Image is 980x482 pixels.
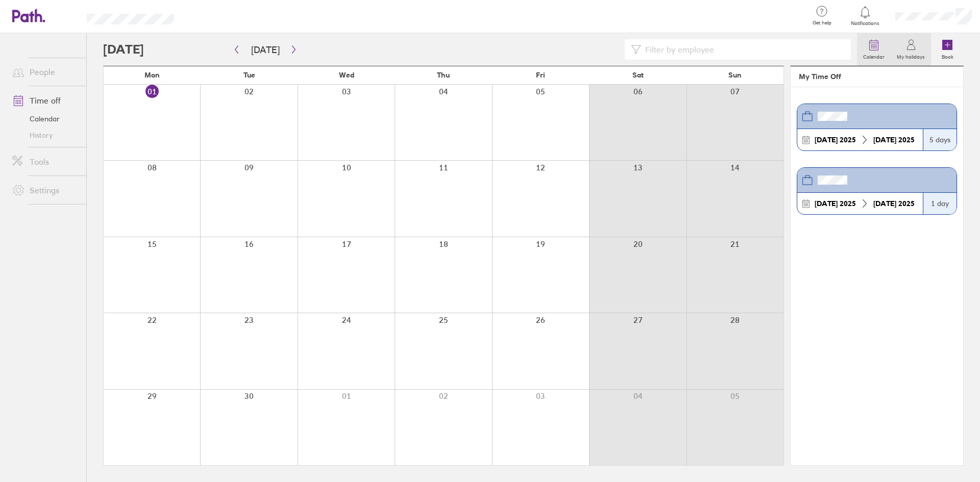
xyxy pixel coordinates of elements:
strong: [DATE] [873,135,896,144]
div: 2025 [811,136,860,144]
a: Tools [4,151,86,172]
a: Book [931,33,964,66]
span: Sun [728,71,742,79]
span: Thu [437,71,450,79]
div: 2025 [869,199,919,208]
div: 1 day [923,193,957,214]
label: Calendar [857,51,891,60]
header: My Time Off [791,66,963,87]
div: 2025 [811,199,860,208]
strong: [DATE] [815,135,838,144]
span: Mon [144,71,160,79]
a: [DATE] 2025[DATE] 20251 day [797,167,957,215]
strong: [DATE] [873,199,896,208]
a: Time off [4,90,86,111]
strong: [DATE] [815,199,838,208]
span: Wed [339,71,354,79]
a: History [4,127,86,143]
span: Get help [805,20,839,26]
a: Calendar [4,111,86,127]
a: My holidays [891,33,931,66]
div: 5 days [923,129,957,150]
button: [DATE] [243,41,288,58]
span: Tue [243,71,255,79]
a: Calendar [857,33,891,66]
a: People [4,62,86,82]
div: 2025 [869,136,919,144]
input: Filter by employee [641,40,845,59]
span: Fri [536,71,545,79]
span: Sat [632,71,644,79]
label: Book [936,51,960,60]
a: [DATE] 2025[DATE] 20255 days [797,104,957,151]
a: Settings [4,180,86,200]
span: Notifications [849,20,882,27]
a: Notifications [849,5,882,27]
label: My holidays [891,51,931,60]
